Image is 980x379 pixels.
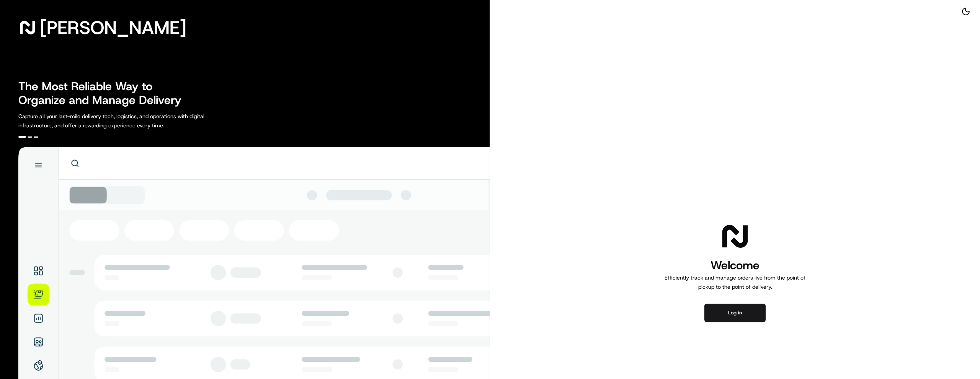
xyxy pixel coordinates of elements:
p: Capture all your last-mile delivery tech, logistics, and operations with digital infrastructure, ... [18,112,239,130]
h1: Welcome [661,258,808,273]
button: Log in [704,304,766,322]
h2: The Most Reliable Way to Organize and Manage Delivery [18,80,190,107]
span: [PERSON_NAME] [40,20,186,35]
p: Efficiently track and manage orders live from the point of pickup to the point of delivery. [661,273,808,291]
